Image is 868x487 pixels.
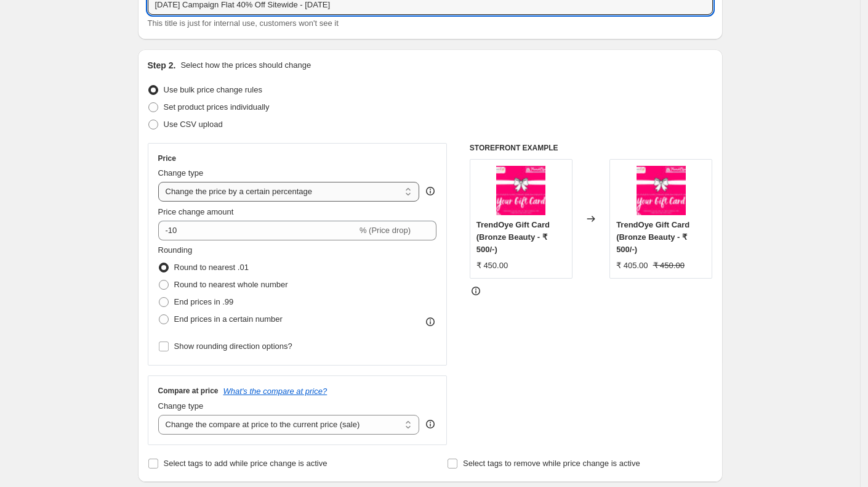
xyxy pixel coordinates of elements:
[174,263,249,272] span: Round to nearest .01
[476,261,508,270] span: ₹ 450.00
[174,314,283,324] span: End prices in a certain number
[476,220,550,254] span: TrendOye Gift Card (Bronze Beauty - ₹ 500/-)
[174,342,292,351] span: Show rounding direction options?
[653,261,685,270] span: ₹ 450.00
[158,168,204,178] span: Change type
[174,280,288,289] span: Round to nearest whole number
[463,459,640,468] span: Select tags to remove while price change is active
[148,59,176,72] h2: Step 2.
[158,401,204,411] span: Change type
[616,220,689,254] span: TrendOye Gift Card (Bronze Beauty - ₹ 500/-)
[180,59,311,72] p: Select how the prices should change
[616,261,648,270] span: ₹ 405.00
[174,297,234,306] span: End prices in .99
[164,459,328,468] span: Select tags to add while price change is active
[360,226,411,235] span: % (Price drop)
[424,185,436,197] div: help
[158,245,193,255] span: Rounding
[158,221,357,240] input: -15
[158,386,219,396] h3: Compare at price
[158,207,234,216] span: Price change amount
[164,85,262,94] span: Use bulk price change rules
[424,418,436,430] div: help
[637,166,686,215] img: trendoyegiftcards_80x.jpg
[496,166,545,215] img: trendoyegiftcards_80x.jpg
[158,153,176,163] h3: Price
[164,102,270,112] span: Set product prices individually
[148,18,339,28] span: This title is just for internal use, customers won't see it
[164,120,223,129] span: Use CSV upload
[470,143,713,153] h6: STOREFRONT EXAMPLE
[223,387,328,396] button: What's the compare at price?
